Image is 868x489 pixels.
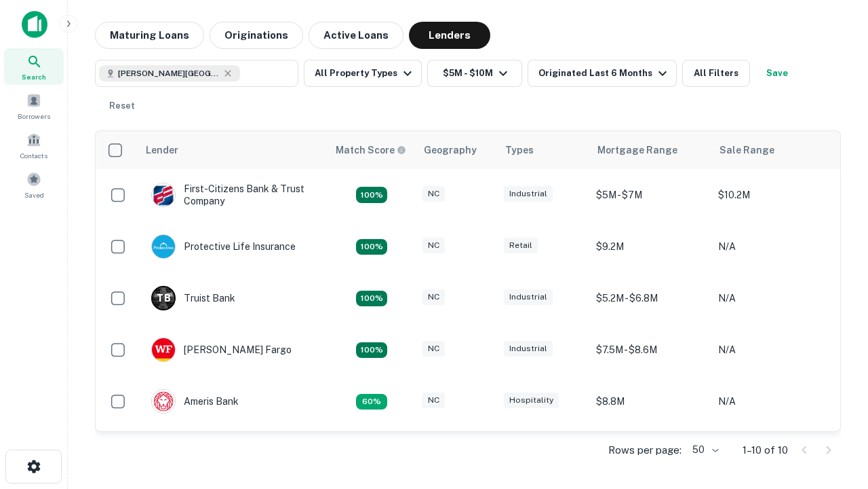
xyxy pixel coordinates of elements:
[138,131,328,169] th: Lender
[118,67,220,79] span: [PERSON_NAME][GEOGRAPHIC_DATA], [GEOGRAPHIC_DATA]
[504,238,538,253] div: Retail
[505,142,534,158] div: Types
[589,427,711,479] td: $9.2M
[152,183,175,206] img: picture
[743,442,788,458] p: 1–10 of 10
[336,143,406,158] div: Capitalize uses an advanced AI algorithm to match your search with the best lender. The match sco...
[157,291,170,306] p: T B
[20,150,47,161] span: Contacts
[589,376,711,427] td: $8.8M
[504,341,553,357] div: Industrial
[422,393,445,408] div: NC
[210,22,303,49] button: Originations
[427,60,522,87] button: $5M - $10M
[800,380,868,446] iframe: Chat Widget
[151,183,314,207] div: First-citizens Bank & Trust Company
[711,427,833,479] td: N/A
[711,221,833,272] td: N/A
[309,22,403,49] button: Active Loans
[682,60,750,87] button: All Filters
[711,131,833,169] th: Sale Range
[409,22,490,49] button: Lenders
[422,289,445,305] div: NC
[356,291,387,307] div: Matching Properties: 3, hasApolloMatch: undefined
[22,11,47,38] img: capitalize-icon.png
[497,131,589,169] th: Types
[151,338,292,362] div: [PERSON_NAME] Fargo
[719,142,774,158] div: Sale Range
[711,169,833,221] td: $10.2M
[422,238,445,253] div: NC
[755,60,799,87] button: Save your search to get updates of matches that match your search criteria.
[504,289,553,305] div: Industrial
[152,338,175,361] img: picture
[356,239,387,255] div: Matching Properties: 2, hasApolloMatch: undefined
[356,394,387,410] div: Matching Properties: 1, hasApolloMatch: undefined
[4,48,64,85] a: Search
[24,189,44,200] span: Saved
[589,324,711,376] td: $7.5M - $8.6M
[22,71,46,82] span: Search
[711,272,833,324] td: N/A
[18,111,50,122] span: Borrowers
[95,22,204,49] button: Maturing Loans
[416,131,497,169] th: Geography
[151,286,235,310] div: Truist Bank
[151,389,239,414] div: Ameris Bank
[711,324,833,376] td: N/A
[304,60,422,87] button: All Property Types
[146,142,178,158] div: Lender
[100,92,144,120] button: Reset
[328,131,416,169] th: Capitalize uses an advanced AI algorithm to match your search with the best lender. The match sco...
[589,131,711,169] th: Mortgage Range
[424,142,477,158] div: Geography
[356,187,387,203] div: Matching Properties: 2, hasApolloMatch: undefined
[589,272,711,324] td: $5.2M - $6.8M
[422,186,445,202] div: NC
[4,166,64,203] a: Saved
[589,169,711,221] td: $5M - $7M
[608,442,682,458] p: Rows per page:
[589,221,711,272] td: $9.2M
[711,376,833,427] td: N/A
[152,235,175,258] img: picture
[422,341,445,357] div: NC
[4,88,64,124] a: Borrowers
[336,143,403,158] h6: Match Score
[597,142,677,158] div: Mortgage Range
[504,393,559,408] div: Hospitality
[356,342,387,359] div: Matching Properties: 2, hasApolloMatch: undefined
[538,65,671,81] div: Originated Last 6 Months
[152,390,175,413] img: picture
[687,440,721,460] div: 50
[4,127,64,164] a: Contacts
[528,60,677,87] button: Originated Last 6 Months
[151,234,296,259] div: Protective Life Insurance
[504,186,553,202] div: Industrial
